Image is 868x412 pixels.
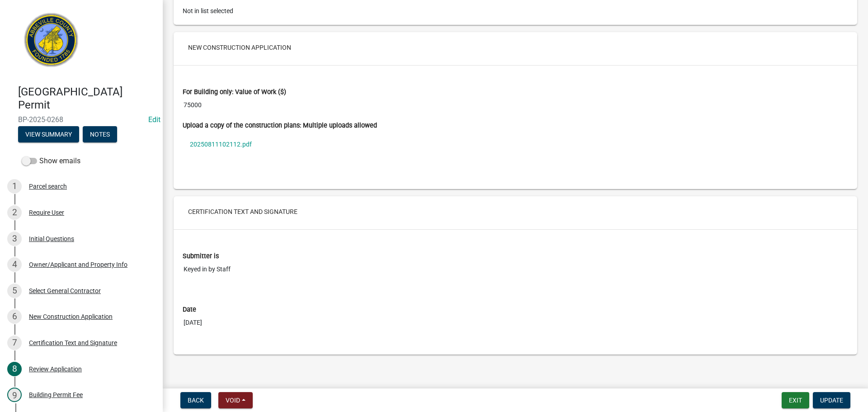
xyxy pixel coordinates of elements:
[29,366,82,372] div: Review Application
[18,85,156,112] h4: [GEOGRAPHIC_DATA] Permit
[180,392,211,408] button: Back
[183,6,848,16] div: Not in list selected
[7,336,22,350] div: 7
[7,257,22,272] div: 4
[29,392,83,398] div: Building Permit Fee
[183,123,377,129] label: Upload a copy of the construction plans: Multiple uploads allowed
[813,392,850,408] button: Update
[7,388,22,402] div: 9
[83,126,117,142] button: Notes
[29,209,64,216] div: Require User
[183,253,219,260] label: Submitter is
[181,204,305,220] button: Certification Text and Signature
[29,236,74,242] div: Initial Questions
[226,397,240,404] span: Void
[83,131,117,138] wm-modal-confirm: Notes
[18,115,145,124] span: BP-2025-0268
[7,284,22,298] div: 5
[7,362,22,376] div: 8
[7,179,22,194] div: 1
[18,9,85,76] img: Abbeville County, South Carolina
[148,115,160,124] wm-modal-confirm: Edit Application Number
[7,232,22,246] div: 3
[188,397,204,404] span: Back
[183,307,196,313] label: Date
[29,340,117,346] div: Certification Text and Signature
[7,205,22,220] div: 2
[820,397,843,404] span: Update
[183,89,286,95] label: For Building only: Value of Work ($)
[22,156,80,166] label: Show emails
[218,392,253,408] button: Void
[7,309,22,324] div: 6
[183,134,848,155] a: 20250811102112.pdf
[29,288,101,294] div: Select General Contractor
[29,261,127,268] div: Owner/Applicant and Property Info
[181,39,298,56] button: New Construction Application
[29,313,113,320] div: New Construction Application
[148,115,160,124] a: Edit
[29,183,67,189] div: Parcel search
[18,126,79,142] button: View Summary
[18,131,79,138] wm-modal-confirm: Summary
[782,392,809,408] button: Exit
